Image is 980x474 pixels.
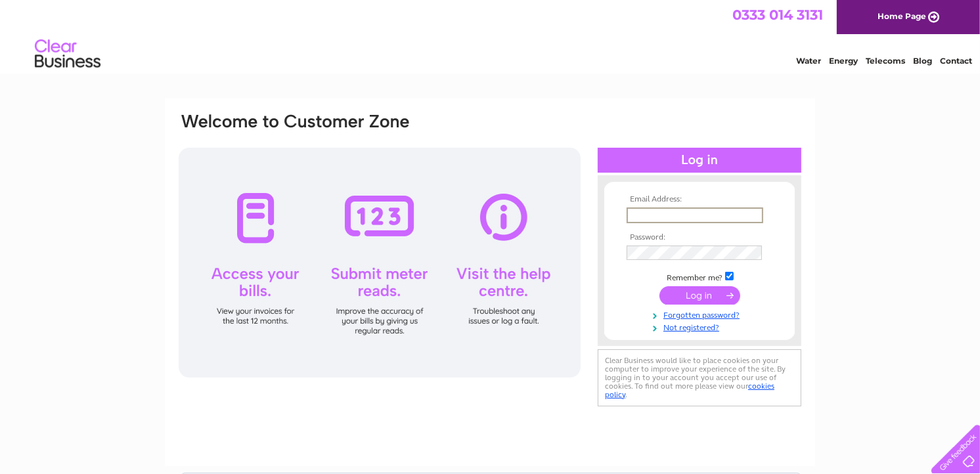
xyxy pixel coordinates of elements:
div: Clear Business would like to place cookies on your computer to improve your experience of the sit... [598,349,801,406]
a: Water [796,56,821,66]
a: Forgotten password? [627,308,776,320]
img: logo.png [34,34,101,74]
th: Email Address: [623,195,776,204]
td: Remember me? [623,270,776,283]
a: Contact [940,56,972,66]
a: 0333 014 3131 [732,7,823,23]
th: Password: [623,233,776,242]
a: Telecoms [866,56,905,66]
a: Energy [829,56,858,66]
div: Clear Business is a trading name of Verastar Limited (registered in [GEOGRAPHIC_DATA] No. 3667643... [181,7,801,64]
a: Not registered? [627,320,776,333]
a: cookies policy [605,381,774,399]
input: Submit [659,286,740,305]
a: Blog [913,56,932,66]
